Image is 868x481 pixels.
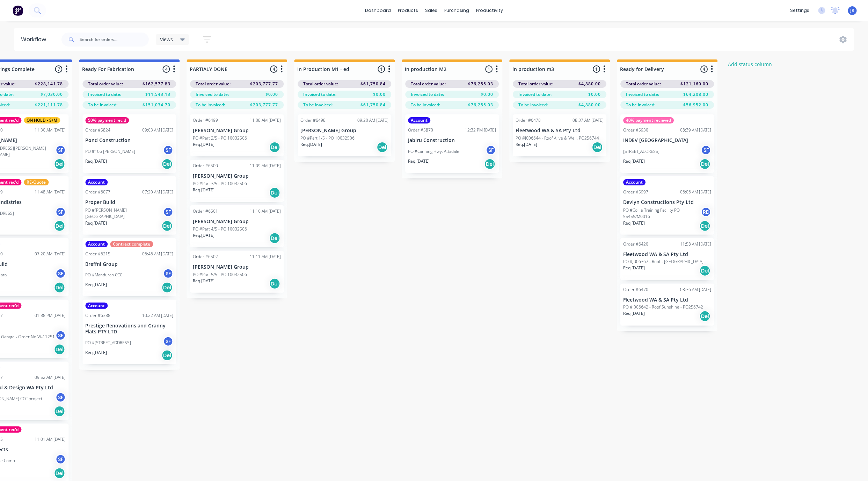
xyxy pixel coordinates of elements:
div: SF [55,145,66,155]
div: Order #5997 [623,189,648,195]
p: Req. [DATE] [300,141,322,148]
p: [PERSON_NAME] Group [193,173,281,179]
div: Del [161,350,173,361]
div: 11:30 AM [DATE] [35,127,66,133]
div: Order #5824 [85,127,110,133]
span: Total order value: [518,81,553,87]
p: Req. [DATE] [193,141,214,148]
span: Invoiced to date: [303,91,336,98]
span: $221,111.78 [35,102,63,108]
div: SF [55,454,66,465]
div: Order #6500 [193,163,218,169]
p: Req. [DATE] [85,349,107,356]
button: Add status column [724,59,776,69]
p: [PERSON_NAME] Group [300,128,388,134]
p: PO #Part 2/5 - PO 10032506 [193,135,247,141]
span: Total order value: [196,81,231,87]
div: 50% payment rec'dOrder #582409:03 AM [DATE]Pond ConstructionPO #106 [PERSON_NAME]SFReq.[DATE]Del [82,114,176,173]
span: $162,577.83 [143,81,170,87]
div: Order #6498 [300,117,326,123]
div: Del [161,282,173,293]
div: Order #6215 [85,251,110,257]
p: Fleetwood WA & SA Pty Ltd [623,297,711,303]
p: PO #Mandurah CCC [85,272,122,278]
div: Del [54,406,65,417]
div: Order #649809:20 AM [DATE][PERSON_NAME] GroupPO #Part 1/5 - PO 10032506Req.[DATE]Del [298,114,391,156]
div: Del [699,220,710,232]
span: To be invoiced: [196,102,225,108]
span: $56,952.00 [683,102,708,108]
div: 08:36 AM [DATE] [680,287,711,293]
p: [PERSON_NAME] Group [193,219,281,225]
span: $0.00 [588,91,601,98]
div: SF [55,268,66,279]
div: AccountOrder #638810:22 AM [DATE]Prestige Renovations and Granny Flats PTY LTDPO #[STREET_ADDRESS... [82,300,176,364]
p: PO #Part 5/5 - PO 10032506 [193,271,247,278]
input: Search for orders... [80,33,149,47]
span: Total order value: [626,81,661,87]
div: productivity [473,5,506,16]
div: Order #650211:11 AM [DATE][PERSON_NAME] GroupPO #Part 5/5 - PO 10032506Req.[DATE]Del [190,251,284,293]
div: AccountOrder #607707:20 AM [DATE]Proper BuildPO #[PERSON_NAME][GEOGRAPHIC_DATA]SFReq.[DATE]Del [82,176,176,235]
p: [PERSON_NAME] Group [193,128,281,134]
div: Del [161,220,173,232]
span: $203,777.77 [250,81,278,87]
div: Account [85,179,108,185]
div: 11:09 AM [DATE] [250,163,281,169]
div: 40% payment recievedOrder #593008:39 AM [DATE]INDEV [GEOGRAPHIC_DATA][STREET_ADDRESS]SFReq.[DATE]Del [620,114,714,173]
div: 11:48 AM [DATE] [35,189,66,195]
div: Del [592,142,603,153]
div: 08:39 AM [DATE] [680,127,711,133]
span: To be invoiced: [626,102,655,108]
div: RE-Quote [24,179,49,185]
p: PO #Part 3/5 - PO 10032506 [193,181,247,187]
div: 07:20 AM [DATE] [142,189,173,195]
div: 50% payment rec'd [85,117,129,123]
div: Del [161,158,173,170]
a: dashboard [362,5,394,16]
div: SF [55,330,66,341]
span: $4,880.00 [578,81,601,87]
p: [PERSON_NAME] Group [193,264,281,270]
p: PO #J006644 - Roof Alive & Well. PO256744 [516,135,599,141]
div: 10:22 AM [DATE] [142,312,173,319]
span: Total order value: [88,81,123,87]
div: Del [54,282,65,293]
p: Req. [DATE] [623,265,645,271]
p: PO #Part 4/5 - PO 10032506 [193,226,247,232]
p: Req. [DATE] [85,282,107,288]
div: SF [486,145,496,155]
div: 40% payment recieved [623,117,674,123]
span: Invoiced to date: [411,91,444,98]
span: $11,543.13 [145,91,170,98]
div: Order #642011:58 AM [DATE]Fleetwood WA & SA Pty LtdPO #J006367 - Roof - [GEOGRAPHIC_DATA]Req.[DAT... [620,238,714,280]
p: Jabiru Construction [408,137,496,143]
div: Order #6502 [193,254,218,260]
p: Req. [DATE] [193,187,214,193]
span: $64,208.00 [683,91,708,98]
p: Req. [DATE] [85,220,107,226]
div: 08:37 AM [DATE] [572,117,604,123]
span: JR [851,7,855,14]
div: ON HOLD - S/M [24,117,60,123]
span: Invoiced to date: [518,91,552,98]
div: Del [484,158,495,170]
span: Views [160,36,173,43]
div: 06:06 AM [DATE] [680,189,711,195]
p: Req. [DATE] [623,310,645,317]
span: To be invoiced: [518,102,548,108]
span: To be invoiced: [88,102,117,108]
div: SF [163,207,173,217]
p: PO #[STREET_ADDRESS] [85,340,131,346]
p: Breffni Group [85,261,173,267]
div: Order #6501 [193,208,218,214]
div: Account [408,117,430,123]
span: $7,030.00 [41,91,63,98]
div: AccountContract completeOrder #621506:46 AM [DATE]Breffni GroupPO #Mandurah CCCSFReq.[DATE]Del [82,238,176,297]
div: 09:52 AM [DATE] [35,374,66,381]
p: Pond Construction [85,137,173,143]
div: SF [701,145,711,155]
p: INDEV [GEOGRAPHIC_DATA] [623,137,711,143]
span: $121,160.00 [680,81,708,87]
div: Order #650111:10 AM [DATE][PERSON_NAME] GroupPO #Part 4/5 - PO 10032506Req.[DATE]Del [190,205,284,247]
